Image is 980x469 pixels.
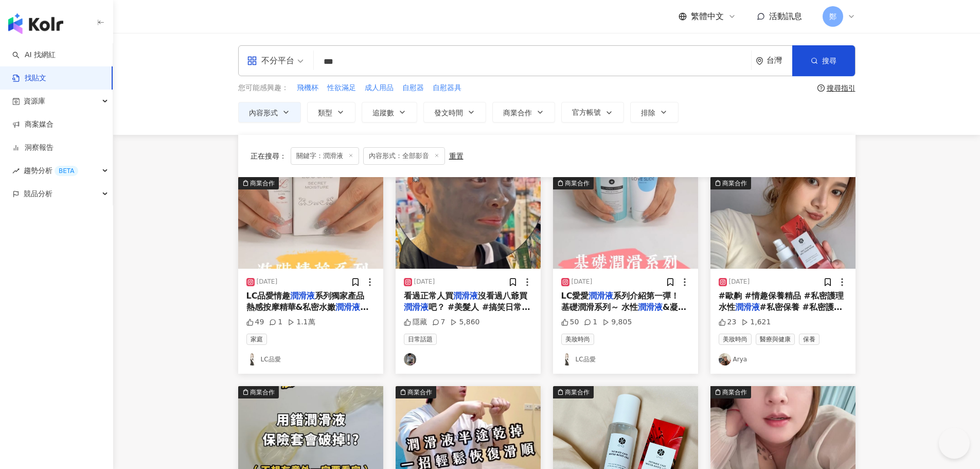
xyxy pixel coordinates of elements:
[246,334,267,345] span: 家庭
[769,11,802,21] span: 活動訊息
[719,291,844,312] span: #歐齁 #情趣保養精品 #私密護理水性
[691,11,724,22] span: 繁體中文
[238,83,289,93] span: 您可能感興趣：
[423,102,486,123] button: 發文時間
[641,109,655,117] span: 排除
[553,177,698,269] img: post-image
[362,102,417,123] button: 追蹤數
[722,178,747,188] div: 商業合作
[246,291,291,301] span: LC品愛情趣
[250,387,275,397] div: 商業合作
[404,317,427,327] div: 隱藏
[12,143,54,153] a: 洞察報告
[251,152,287,160] span: 正在搜尋 ：
[584,317,597,327] div: 1
[735,302,760,312] mark: 潤滑液
[404,353,416,366] img: KOL Avatar
[561,334,594,345] span: 美妝時尚
[561,353,574,366] img: KOL Avatar
[12,167,20,175] span: rise
[402,82,424,94] button: 自慰器
[402,83,424,93] span: 自慰器
[288,317,315,327] div: 1.1萬
[238,102,301,123] button: 內容形式
[729,277,750,286] div: [DATE]
[238,177,383,269] button: 商業合作
[799,334,819,345] span: 保養
[756,57,763,65] span: environment
[710,177,856,269] img: post-image
[827,84,856,92] div: 搜尋指引
[55,166,78,176] div: BETA
[24,159,78,182] span: 趨勢分析
[478,291,527,301] span: 沒看過八爺買
[433,83,461,93] span: 自慰器具
[327,83,356,93] span: 性欲滿足
[503,109,532,117] span: 商業合作
[767,56,792,65] div: 台灣
[364,82,394,94] button: 成人用品
[453,291,478,301] mark: 潤滑液
[741,317,771,327] div: 1,621
[572,108,601,116] span: 官方帳號
[407,387,432,397] div: 商業合作
[12,50,56,60] a: searchAI 找網紅
[269,317,282,327] div: 1
[719,353,731,366] img: KOL Avatar
[290,291,315,301] mark: 潤滑液
[572,277,593,286] div: [DATE]
[561,353,690,366] a: KOL AvatarLC品愛
[24,182,52,205] span: 競品分析
[247,56,257,66] span: appstore
[630,102,679,123] button: 排除
[939,428,970,459] iframe: Help Scout Beacon - Open
[365,83,394,93] span: 成人用品
[492,102,555,123] button: 商業合作
[817,84,825,92] span: question-circle
[327,82,357,94] button: 性欲滿足
[372,109,394,117] span: 追蹤數
[396,177,541,269] img: post-image
[719,334,752,345] span: 美妝時尚
[450,317,479,327] div: 5,860
[589,291,613,301] mark: 潤滑液
[638,302,663,312] mark: 潤滑液
[553,177,698,269] button: 商業合作
[722,387,747,397] div: 商業合作
[291,147,359,165] span: 關鍵字：潤滑液
[710,177,856,269] button: 商業合作
[363,147,445,165] span: 內容形式：全部影音
[250,178,275,188] div: 商業合作
[297,83,318,93] span: 飛機杯
[561,291,680,312] span: 系列介紹第一彈！ 基礎潤滑系列～ 水性
[238,177,383,269] img: post-image
[829,11,836,22] span: 鄭
[24,90,45,113] span: 資源庫
[307,102,355,123] button: 類型
[12,73,46,83] a: 找貼文
[432,317,446,327] div: 7
[318,109,332,117] span: 類型
[719,353,847,366] a: KOL AvatarArya
[8,13,63,34] img: logo
[756,334,795,345] span: 醫療與健康
[822,57,836,65] span: 搜尋
[561,102,624,123] button: 官方帳號
[404,302,532,323] span: 吧？ #美髮人 #搞笑日常 #純屬娛樂 #
[449,152,464,160] div: 重置
[246,291,365,312] span: 系列獨家產品 熱感按摩精華&私密水嫩
[404,334,437,345] span: 日常話題
[432,82,462,94] button: 自慰器具
[335,302,368,312] mark: 潤滑液
[296,82,319,94] button: 飛機杯
[404,291,453,301] span: 看過正常人買
[404,302,429,312] mark: 潤滑液
[719,302,842,323] span: #私密保養 #私密護理 #私密
[246,353,375,366] a: KOL AvatarLC品愛
[565,387,590,397] div: 商業合作
[792,45,855,76] button: 搜尋
[414,277,435,286] div: [DATE]
[602,317,632,327] div: 9,805
[249,109,278,117] span: 內容形式
[246,317,264,327] div: 49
